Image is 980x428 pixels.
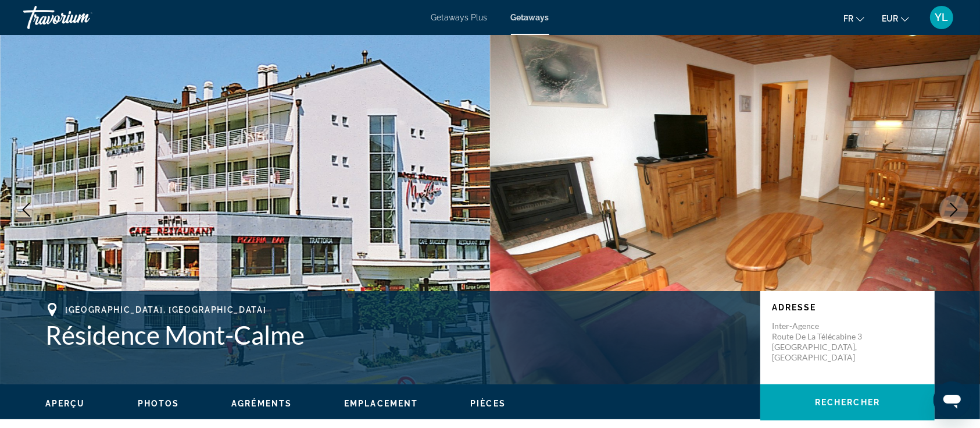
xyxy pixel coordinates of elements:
[843,14,853,23] span: fr
[45,320,749,350] h1: Résidence Mont-Calme
[65,305,266,314] span: [GEOGRAPHIC_DATA], [GEOGRAPHIC_DATA]
[760,384,935,420] button: Rechercher
[772,303,923,312] p: Adresse
[231,399,292,408] span: Agréments
[927,5,957,30] button: User Menu
[45,399,85,408] span: Aperçu
[45,398,85,409] button: Aperçu
[344,398,418,409] button: Emplacement
[935,12,949,23] span: YL
[12,195,41,224] button: Previous image
[138,399,180,408] span: Photos
[939,195,968,224] button: Next image
[23,2,140,33] a: Travorium
[815,398,880,407] span: Rechercher
[470,398,506,409] button: Pièces
[511,13,549,22] a: Getaways
[138,398,180,409] button: Photos
[231,398,292,409] button: Agréments
[882,14,898,23] span: EUR
[344,399,418,408] span: Emplacement
[470,399,506,408] span: Pièces
[431,13,488,22] a: Getaways Plus
[772,321,865,363] p: Inter-Agence Route de la Télécabine 3 [GEOGRAPHIC_DATA], [GEOGRAPHIC_DATA]
[843,10,864,27] button: Change language
[882,10,909,27] button: Change currency
[933,381,971,419] iframe: Bouton de lancement de la fenêtre de messagerie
